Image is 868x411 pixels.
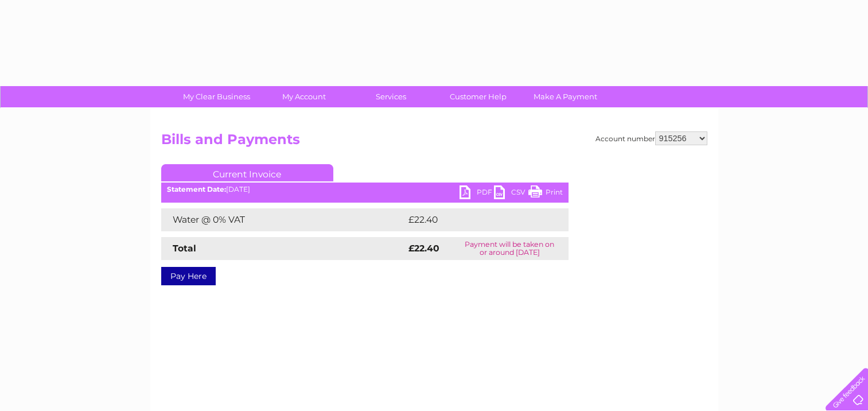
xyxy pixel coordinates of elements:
a: Current Invoice [161,164,333,181]
td: £22.40 [406,208,546,231]
a: Customer Help [431,86,526,107]
a: Print [528,185,563,202]
td: Payment will be taken on or around [DATE] [451,237,569,260]
a: Make A Payment [518,86,613,107]
h2: Bills and Payments [161,131,707,153]
b: Statement Date: [167,185,226,193]
div: [DATE] [161,185,569,193]
td: Water @ 0% VAT [161,208,406,231]
strong: Total [173,243,196,254]
a: My Clear Business [169,86,264,107]
a: CSV [494,185,528,202]
a: PDF [460,185,494,202]
strong: £22.40 [408,243,439,254]
a: Pay Here [161,267,216,285]
a: Services [344,86,438,107]
a: My Account [256,86,351,107]
div: Account number [595,131,707,145]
